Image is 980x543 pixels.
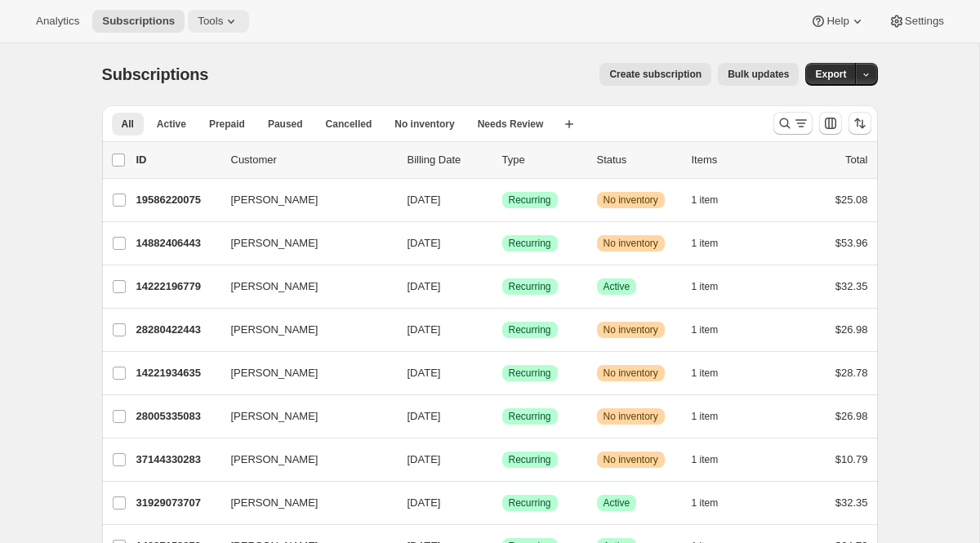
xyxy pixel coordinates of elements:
p: 14222196779 [136,278,218,295]
button: [PERSON_NAME] [221,360,385,386]
div: 28005335083[PERSON_NAME][DATE]SuccessRecurringWarningNo inventory1 item$26.98 [136,405,868,428]
div: Items [692,152,773,168]
p: 28005335083 [136,408,218,425]
p: 14221934635 [136,365,218,381]
span: No inventory [604,237,658,250]
span: Analytics [36,15,79,28]
span: $32.35 [835,496,868,509]
p: ID [136,152,218,168]
button: Settings [879,10,954,33]
span: Active [157,118,186,131]
span: Tools [198,15,223,28]
div: IDCustomerBilling DateTypeStatusItemsTotal [136,152,868,168]
p: 28280422443 [136,322,218,338]
button: Sort the results [849,112,871,135]
span: Prepaid [209,118,245,131]
span: No inventory [604,194,658,207]
button: Create new view [556,113,582,136]
span: $53.96 [835,237,868,249]
span: 1 item [692,410,719,423]
span: Subscriptions [102,15,175,28]
span: Recurring [509,323,551,336]
span: Recurring [509,237,551,250]
span: No inventory [604,410,658,423]
span: No inventory [604,453,658,466]
button: Analytics [26,10,89,33]
span: No inventory [394,118,454,131]
span: Bulk updates [728,68,789,81]
p: Status [597,152,679,168]
span: 1 item [692,496,719,510]
button: Bulk updates [718,63,799,86]
p: Billing Date [408,152,489,168]
span: All [122,118,134,131]
div: 14221934635[PERSON_NAME][DATE]SuccessRecurringWarningNo inventory1 item$28.78 [136,362,868,385]
span: Export [815,68,846,81]
div: 31929073707[PERSON_NAME][DATE]SuccessRecurringSuccessActive1 item$32.35 [136,492,868,514]
button: Subscriptions [92,10,185,33]
span: 1 item [692,280,719,293]
span: $32.35 [835,280,868,292]
span: Recurring [509,194,551,207]
span: Recurring [509,410,551,423]
span: 1 item [692,453,719,466]
span: No inventory [604,323,658,336]
button: 1 item [692,492,737,514]
button: Create subscription [599,63,711,86]
span: 1 item [692,367,719,380]
span: [DATE] [408,323,441,336]
div: 14882406443[PERSON_NAME][DATE]SuccessRecurringWarningNo inventory1 item$53.96 [136,232,868,255]
div: 19586220075[PERSON_NAME][DATE]SuccessRecurringWarningNo inventory1 item$25.08 [136,189,868,211]
span: [PERSON_NAME] [231,322,318,338]
div: Type [502,152,584,168]
button: 1 item [692,275,737,298]
span: [DATE] [408,367,441,379]
span: [PERSON_NAME] [231,235,318,251]
div: 37144330283[PERSON_NAME][DATE]SuccessRecurringWarningNo inventory1 item$10.79 [136,448,868,471]
span: [PERSON_NAME] [231,365,318,381]
span: 1 item [692,237,719,250]
span: $26.98 [835,410,868,422]
p: Total [845,152,867,168]
button: [PERSON_NAME] [221,403,385,430]
span: No inventory [604,367,658,380]
span: [PERSON_NAME] [231,192,318,208]
button: 1 item [692,448,737,471]
p: 37144330283 [136,452,218,468]
span: [PERSON_NAME] [231,495,318,511]
span: 1 item [692,323,719,336]
span: Active [604,496,630,510]
span: $25.08 [835,194,868,206]
span: Recurring [509,367,551,380]
button: 1 item [692,362,737,385]
button: [PERSON_NAME] [221,490,385,516]
button: [PERSON_NAME] [221,230,385,256]
button: [PERSON_NAME] [221,317,385,343]
button: Search and filter results [773,112,813,135]
button: Help [800,10,875,33]
span: $28.78 [835,367,868,379]
button: 1 item [692,405,737,428]
button: 1 item [692,232,737,255]
span: [DATE] [408,410,441,422]
span: Recurring [509,280,551,293]
div: 14222196779[PERSON_NAME][DATE]SuccessRecurringSuccessActive1 item$32.35 [136,275,868,298]
p: 14882406443 [136,235,218,251]
span: Subscriptions [102,65,209,83]
span: [DATE] [408,194,441,206]
span: Settings [905,15,944,28]
button: Tools [188,10,249,33]
span: Help [826,15,849,28]
span: $26.98 [835,323,868,336]
button: [PERSON_NAME] [221,274,385,300]
span: [DATE] [408,496,441,509]
button: Customize table column order and visibility [819,112,842,135]
span: [PERSON_NAME] [231,278,318,295]
button: 1 item [692,318,737,341]
span: Recurring [509,496,551,510]
button: [PERSON_NAME] [221,447,385,473]
span: Active [604,280,630,293]
p: Customer [231,152,394,168]
span: Create subscription [609,68,702,81]
span: 1 item [692,194,719,207]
